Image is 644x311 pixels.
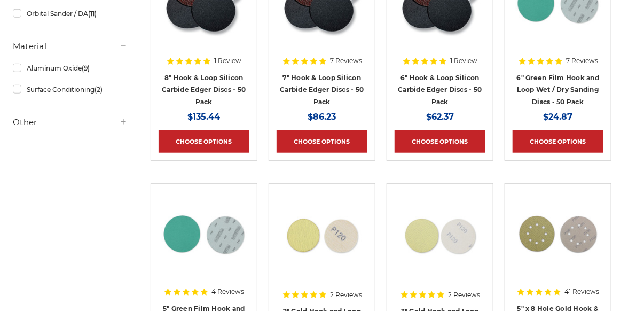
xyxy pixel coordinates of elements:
[395,130,485,153] a: Choose Options
[13,4,128,23] a: Orbital Sander / DA
[513,130,603,153] a: Choose Options
[277,191,367,282] a: 2 inch hook loop sanding discs gold
[95,85,103,94] span: (2)
[13,40,128,53] h5: Material
[517,74,600,106] a: 6" Green Film Hook and Loop Wet / Dry Sanding Discs - 50 Pack
[543,112,572,122] span: $24.87
[13,116,128,129] h5: Other
[279,191,365,277] img: 2 inch hook loop sanding discs gold
[162,74,246,106] a: 8" Hook & Loop Silicon Carbide Edger Discs - 50 Pack
[513,191,603,282] a: 5 inch 8 hole gold velcro disc stack
[187,112,220,122] span: $135.44
[566,58,598,64] span: 7 Reviews
[159,130,249,153] a: Choose Options
[277,130,367,153] a: Choose Options
[159,191,249,282] a: Side-by-side 5-inch green film hook and loop sanding disc p60 grit and loop back
[564,289,599,295] span: 41 Reviews
[330,292,362,298] span: 2 Reviews
[397,191,483,277] img: 3 inch gold hook and loop sanding discs
[398,74,482,106] a: 6" Hook & Loop Silicon Carbide Edger Discs - 50 Pack
[82,64,90,72] span: (9)
[450,58,477,64] span: 1 Review
[214,58,241,64] span: 1 Review
[515,191,601,277] img: 5 inch 8 hole gold velcro disc stack
[13,59,128,77] a: Aluminum Oxide
[280,74,364,106] a: 7" Hook & Loop Silicon Carbide Edger Discs - 50 Pack
[161,191,247,277] img: Side-by-side 5-inch green film hook and loop sanding disc p60 grit and loop back
[211,289,244,295] span: 4 Reviews
[426,112,454,122] span: $62.37
[308,112,336,122] span: $86.23
[448,292,480,298] span: 2 Reviews
[88,10,97,18] span: (11)
[13,80,128,99] a: Surface Conditioning
[395,191,485,282] a: 3 inch gold hook and loop sanding discs
[330,58,362,64] span: 7 Reviews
